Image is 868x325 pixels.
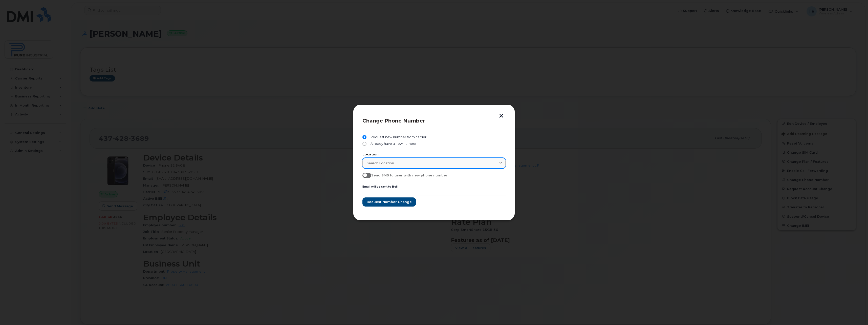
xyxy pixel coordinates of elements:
span: Search location [367,161,394,166]
input: Send SMS to user with new phone number [362,173,366,177]
span: Request new number from carrier [368,135,426,139]
label: Location [362,153,506,156]
input: Request new number from carrier [362,135,366,139]
span: Change Phone Number [362,118,425,124]
small: Email will be sent to Bell [362,185,398,188]
span: Request number change [367,199,412,204]
span: Already have a new number [368,142,417,146]
input: Already have a new number [362,142,366,146]
span: Send SMS to user with new phone number [371,173,447,177]
button: Request number change [362,197,416,207]
a: Search location [362,158,506,168]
